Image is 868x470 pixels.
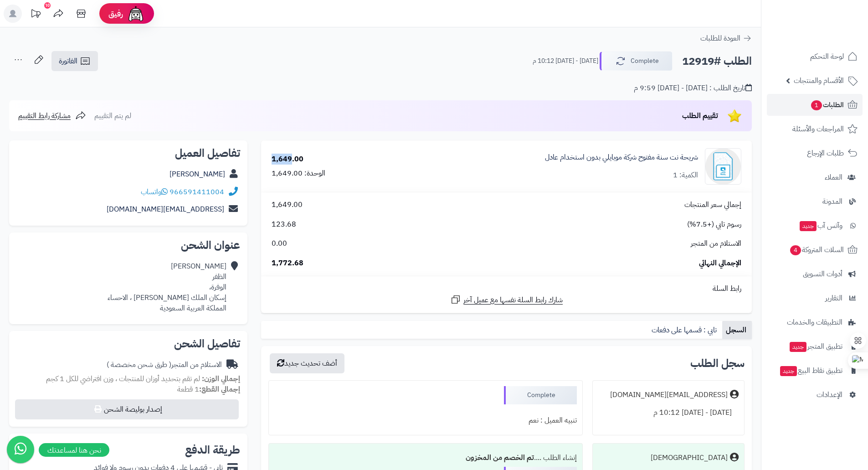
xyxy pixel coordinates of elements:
h2: عنوان الشحن [16,240,240,251]
span: جديد [780,366,797,376]
div: إنشاء الطلب .... [274,449,576,467]
a: السلات المتروكة4 [767,239,863,261]
span: الإجمالي النهائي [699,258,741,269]
span: أدوات التسويق [803,268,842,280]
div: تاريخ الطلب : [DATE] - [DATE] 9:59 م [634,83,752,93]
span: لوحة التحكم [810,50,844,63]
div: [EMAIL_ADDRESS][DOMAIN_NAME] [610,390,728,400]
button: Complete [600,52,673,71]
h2: طريقة الدفع [185,444,240,455]
span: التطبيقات والخدمات [787,316,842,329]
a: الطلبات1 [767,94,863,116]
button: إصدار بوليصة الشحن [15,399,239,419]
small: 1 قطعة [177,384,240,395]
a: تحديثات المنصة [24,5,47,25]
div: [DEMOGRAPHIC_DATA] [651,453,728,463]
a: واتساب [141,186,168,197]
span: 123.68 [272,219,296,230]
span: العملاء [825,171,842,184]
div: الاستلام من المتجر [107,360,222,370]
h2: تفاصيل العميل [16,148,240,159]
a: المدونة [767,191,863,212]
span: 4 [790,245,801,255]
span: رسوم تابي (+7.5%) [687,219,741,230]
a: تطبيق المتجرجديد [767,336,863,357]
div: الكمية: 1 [673,170,698,181]
img: ai-face.png [127,5,145,23]
a: التطبيقات والخدمات [767,311,863,333]
a: مشاركة رابط التقييم [18,110,86,121]
a: الفاتورة [51,51,98,71]
a: شارك رابط السلة نفسها مع عميل آخر [450,294,563,305]
strong: إجمالي الوزن: [202,373,240,384]
a: الإعدادات [767,384,863,406]
a: [PERSON_NAME] [169,169,225,180]
span: لم يتم التقييم [94,110,131,121]
span: 1,649.00 [272,200,303,210]
span: رفيق [108,8,123,19]
div: تنبيه العميل : نعم [274,412,576,429]
div: [DATE] - [DATE] 10:12 م [598,404,739,422]
span: الأقسام والمنتجات [794,74,844,87]
div: 1,649.00 [272,154,303,165]
span: السلات المتروكة [789,243,844,256]
span: المدونة [822,195,842,208]
span: وآتس آب [799,219,842,232]
img: 1724162032-Generic-SIM-450x450-90x90.png [705,148,741,185]
span: 1 [811,100,822,110]
span: تطبيق المتجر [789,340,842,353]
span: لم تقم بتحديد أوزان للمنتجات ، وزن افتراضي للكل 1 كجم [46,373,200,384]
span: الطلبات [810,98,844,111]
h3: سجل الطلب [690,358,745,369]
div: رابط السلة [265,284,748,294]
h2: الطلب #12919 [682,52,752,71]
span: الفاتورة [59,56,77,67]
span: إجمالي سعر المنتجات [684,200,741,210]
strong: إجمالي القطع: [199,384,240,395]
span: العودة للطلبات [700,33,740,44]
img: logo-2.png [806,26,859,45]
a: تطبيق نقاط البيعجديد [767,360,863,382]
a: طلبات الإرجاع [767,142,863,164]
div: Complete [504,386,577,404]
span: التقارير [825,292,842,305]
span: تقييم الطلب [682,110,718,121]
span: المراجعات والأسئلة [792,123,844,135]
span: 1,772.68 [272,258,303,269]
div: 10 [44,2,51,9]
a: التقارير [767,287,863,309]
a: العودة للطلبات [700,33,752,44]
span: شارك رابط السلة نفسها مع عميل آخر [463,295,563,305]
b: تم الخصم من المخزون [466,452,534,463]
h2: تفاصيل الشحن [16,338,240,349]
span: الاستلام من المتجر [691,238,741,249]
span: مشاركة رابط التقييم [18,110,71,121]
a: تابي : قسمها على دفعات [648,321,722,339]
small: [DATE] - [DATE] 10:12 م [533,57,598,66]
a: العملاء [767,166,863,188]
div: [PERSON_NAME] الظفر الوفرة، إسكان الملك [PERSON_NAME] ، الاحساء المملكة العربية السعودية [108,261,226,313]
a: وآتس آبجديد [767,215,863,237]
button: أضف تحديث جديد [270,353,344,373]
a: شريحة نت سنة مفتوح شركة موبايلي بدون استخدام عادل [545,152,698,163]
a: أدوات التسويق [767,263,863,285]
a: السجل [722,321,752,339]
span: الإعدادات [817,388,842,401]
a: المراجعات والأسئلة [767,118,863,140]
div: الوحدة: 1,649.00 [272,168,325,179]
span: جديد [800,221,817,231]
a: لوحة التحكم [767,46,863,67]
a: 966591411004 [169,186,224,197]
span: جديد [790,342,806,352]
span: تطبيق نقاط البيع [779,364,842,377]
span: طلبات الإرجاع [807,147,844,160]
span: 0.00 [272,238,287,249]
span: ( طرق شحن مخصصة ) [107,359,171,370]
a: [EMAIL_ADDRESS][DOMAIN_NAME] [107,204,224,215]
